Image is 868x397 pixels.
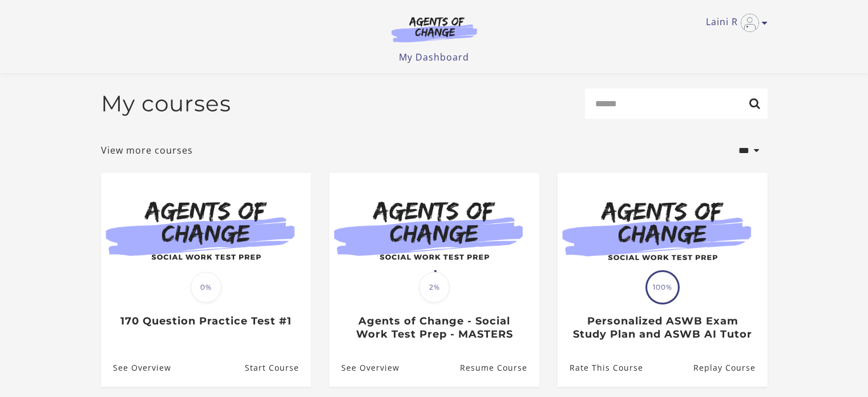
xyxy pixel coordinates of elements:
h3: 170 Question Practice Test #1 [113,315,298,328]
a: View more courses [101,143,193,157]
a: 170 Question Practice Test #1: See Overview [101,350,171,387]
a: 170 Question Practice Test #1: Resume Course [244,350,310,387]
h2: My courses [101,90,231,117]
h3: Personalized ASWB Exam Study Plan and ASWB AI Tutor [570,315,755,340]
a: Personalized ASWB Exam Study Plan and ASWB AI Tutor: Resume Course [693,350,767,387]
a: Agents of Change - Social Work Test Prep - MASTERS: Resume Course [459,350,539,387]
h3: Agents of Change - Social Work Test Prep - MASTERS [341,315,527,340]
span: 2% [419,272,450,303]
span: 100% [647,272,678,303]
span: 0% [191,272,221,303]
a: Agents of Change - Social Work Test Prep - MASTERS: See Overview [329,350,399,387]
a: My Dashboard [399,51,469,63]
a: Toggle menu [706,14,762,32]
img: Agents of Change Logo [380,16,489,42]
a: Personalized ASWB Exam Study Plan and ASWB AI Tutor: Rate This Course [558,350,643,387]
